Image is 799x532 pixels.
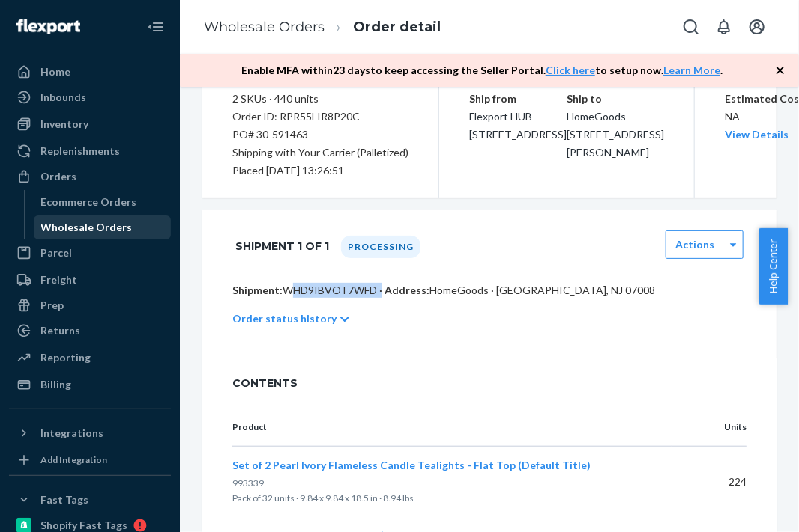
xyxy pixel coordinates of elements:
p: WHD9IBVOT7WFD · HomeGoods · [GEOGRAPHIC_DATA], NJ 07008 [232,283,747,298]
p: Ship from [469,90,567,108]
ol: breadcrumbs [192,5,453,49]
a: Home [9,60,171,84]
a: Inventory [9,112,171,136]
span: 993339 [232,477,264,489]
label: Actions [675,237,714,252]
p: Units [684,421,747,434]
div: Inventory [40,117,88,132]
button: Fast Tags [9,488,171,512]
div: Integrations [40,426,103,441]
div: Parcel [40,245,72,260]
a: Replenishments [9,139,171,163]
a: Add Integration [9,451,171,469]
div: Freight [40,272,77,287]
a: Orders [9,165,171,189]
p: Pack of 32 units · 9.84 x 9.84 x 18.5 in · 8.94 lbs [232,491,660,506]
div: Wholesale Orders [41,220,133,235]
h1: Shipment 1 of 1 [235,230,329,262]
span: Set of 2 Pearl Ivory Flameless Candle Tealights - Flat Top (Default Title) [232,459,591,471]
a: Inbounds [9,85,171,109]
a: Ecommerce Orders [34,190,172,214]
a: Learn More [663,64,720,76]
div: Ecommerce Orders [41,195,137,210]
div: Reporting [40,350,91,365]
div: Orders [40,169,76,184]
a: Click here [546,64,595,76]
img: Flexport logo [16,19,80,34]
p: Enable MFA within 23 days to keep accessing the Seller Portal. to setup now. . [241,63,723,78]
span: Flexport HUB [STREET_ADDRESS] [469,110,567,141]
div: Returns [40,323,80,338]
p: Ship to [567,90,664,108]
div: Inbounds [40,90,86,105]
p: Product [232,421,660,434]
div: Fast Tags [40,492,88,507]
div: Replenishments [40,144,120,159]
span: Shipment: [232,284,283,296]
p: 224 [684,474,747,489]
div: PO# 30-591463 [232,126,408,144]
p: Shipping with Your Carrier (Palletized) [232,144,408,162]
a: Prep [9,293,171,317]
a: Parcel [9,241,171,265]
a: Billing [9,373,171,397]
button: Set of 2 Pearl Ivory Flameless Candle Tealights - Flat Top (Default Title) [232,458,591,473]
a: Returns [9,319,171,343]
button: Open account menu [742,12,772,42]
button: Integrations [9,421,171,445]
div: Order ID: RPR55LIR8P20C [232,108,408,126]
span: CONTENTS [232,376,747,391]
button: Open notifications [709,12,739,42]
button: Open Search Box [676,12,706,42]
div: 2 SKUs · 440 units [232,90,408,108]
a: View Details [725,128,789,141]
button: Close Navigation [141,12,171,42]
p: Order status history [232,311,337,326]
a: Reporting [9,346,171,370]
a: Wholesale Orders [204,19,325,35]
span: Address: [385,284,429,296]
div: Add Integration [40,453,107,466]
div: Processing [341,236,420,258]
button: Help Center [759,228,788,305]
a: Wholesale Orders [34,215,172,239]
a: Freight [9,268,171,292]
div: Prep [40,298,64,313]
div: Placed [DATE] 13:26:51 [232,162,408,180]
a: Order detail [353,19,441,35]
span: HomeGoods [STREET_ADDRESS][PERSON_NAME] [567,110,664,159]
div: Billing [40,377,71,392]
div: Home [40,64,70,79]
